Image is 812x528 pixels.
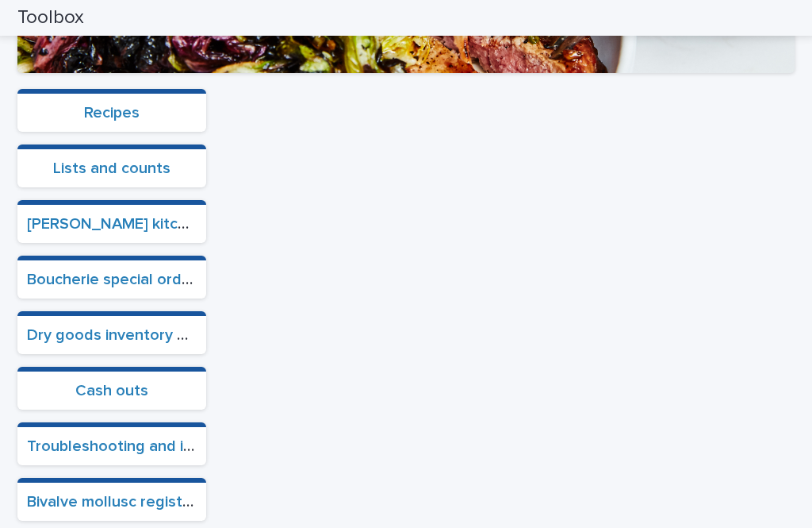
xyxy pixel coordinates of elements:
h2: Toolbox [17,6,84,29]
a: Dry goods inventory and ordering [27,327,269,343]
a: Boucherie special orders [27,272,205,287]
a: Recipes [84,105,140,121]
a: Bivalve mollusc register [27,494,197,510]
a: [PERSON_NAME] kitchen ordering [27,216,270,232]
a: Cash outs [75,383,148,399]
a: Troubleshooting and instructions [27,438,264,454]
a: Lists and counts [53,160,170,176]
